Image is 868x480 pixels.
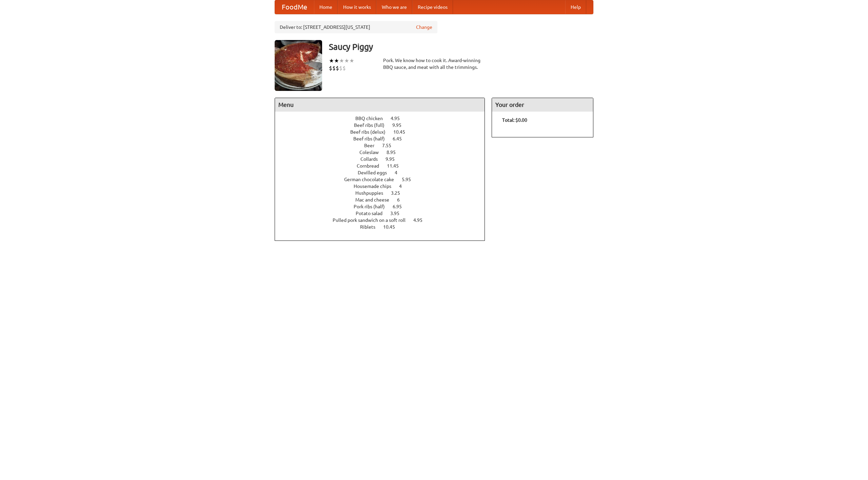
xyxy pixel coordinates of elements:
span: Coleslaw [359,150,386,155]
img: angular.jpg [275,40,322,91]
li: $ [342,64,346,72]
li: $ [336,64,339,72]
span: 3.25 [391,190,407,196]
span: 6.45 [393,136,409,141]
span: Beef ribs (half) [353,136,392,141]
a: Devilled eggs 4 [358,170,410,175]
span: 7.55 [382,143,398,148]
h4: Your order [492,98,593,112]
span: Beef ribs (full) [354,122,391,128]
span: 3.95 [390,211,406,216]
span: 4.95 [413,217,429,223]
span: 5.95 [402,177,418,182]
a: How it works [338,0,376,14]
span: 9.95 [392,122,408,128]
a: Potato salad 3.95 [356,211,412,216]
a: Housemade chips 4 [354,184,414,189]
li: ★ [334,57,339,64]
span: Pork ribs (half) [354,204,392,209]
a: BBQ chicken 4.95 [355,116,412,121]
a: Help [565,0,586,14]
span: BBQ chicken [355,116,390,121]
span: 10.45 [393,129,412,135]
a: Who we are [376,0,412,14]
li: ★ [349,57,354,64]
span: 4 [399,184,409,189]
a: Recipe videos [412,0,453,14]
span: Collards [360,156,384,162]
li: $ [332,64,336,72]
span: 4.95 [391,116,407,121]
li: $ [339,64,342,72]
a: Hushpuppies 3.25 [355,190,413,196]
span: Riblets [360,224,382,230]
a: Collards 9.95 [360,156,407,162]
a: Coleslaw 8.95 [359,150,408,155]
a: German chocolate cake 5.95 [344,177,423,182]
a: Beef ribs (full) 9.95 [354,122,414,128]
a: Mac and cheese 6 [355,197,412,203]
span: Cornbread [357,163,386,169]
span: 6 [397,197,407,203]
h3: Saucy Piggy [329,40,593,54]
li: $ [329,64,332,72]
div: Pork. We know how to cook it. Award-winning BBQ sauce, and meat with all the trimmings. [383,57,485,71]
span: 9.95 [386,156,401,162]
span: Devilled eggs [358,170,394,175]
span: Housemade chips [354,184,398,189]
span: 11.45 [387,163,406,169]
a: Home [314,0,338,14]
span: German chocolate cake [344,177,401,182]
span: Mac and cheese [355,197,396,203]
span: Potato salad [356,211,389,216]
a: Beef ribs (half) 6.45 [353,136,414,141]
a: Riblets 10.45 [360,224,408,230]
li: ★ [339,57,344,64]
span: 4 [395,170,404,175]
li: ★ [344,57,349,64]
span: 10.45 [383,224,402,230]
a: Pulled pork sandwich on a soft roll 4.95 [333,217,435,223]
div: Deliver to: [STREET_ADDRESS][US_STATE] [275,21,437,33]
a: Change [416,24,432,31]
a: Pork ribs (half) 6.95 [354,204,414,209]
span: 8.95 [387,150,402,155]
b: Total: $0.00 [502,117,527,123]
a: Cornbread 11.45 [357,163,411,169]
h4: Menu [275,98,485,112]
span: Hushpuppies [355,190,390,196]
span: Beer [364,143,381,148]
a: Beer 7.55 [364,143,404,148]
a: Beef ribs (delux) 10.45 [350,129,418,135]
span: 6.95 [393,204,409,209]
li: ★ [329,57,334,64]
a: FoodMe [275,0,314,14]
span: Pulled pork sandwich on a soft roll [333,217,412,223]
span: Beef ribs (delux) [350,129,392,135]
